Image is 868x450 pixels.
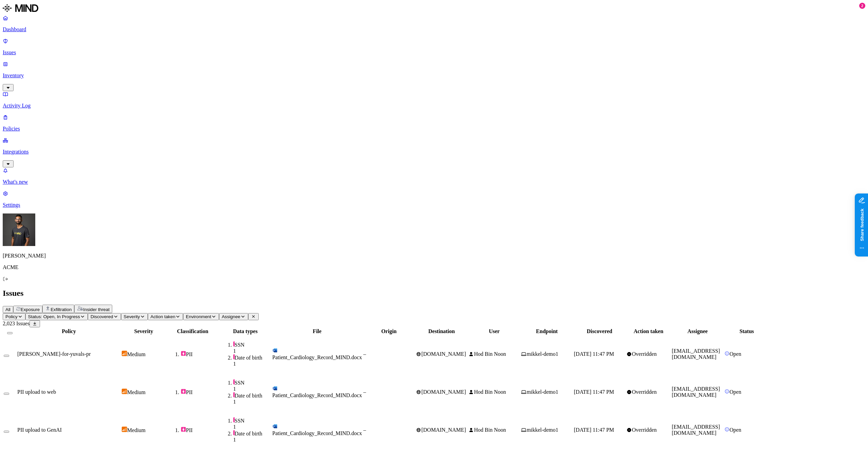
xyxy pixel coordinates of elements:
[421,427,466,433] span: [DOMAIN_NAME]
[527,351,558,357] span: mikkel-demo1
[5,314,18,319] span: Policy
[3,321,29,326] span: 2,023 Issues
[725,328,769,334] div: Status
[233,341,235,347] img: pii-line.svg
[632,351,657,357] span: Overridden
[233,437,271,443] div: 1
[233,361,271,367] div: 1
[672,386,720,398] span: [EMAIL_ADDRESS][DOMAIN_NAME]
[233,424,271,430] div: 1
[3,179,865,185] p: What's new
[28,314,80,319] span: Status: Open, In Progress
[574,389,614,395] span: [DATE] 11:47 PM
[672,328,723,334] div: Assignee
[3,91,865,109] a: Activity Log
[474,351,506,357] span: Hod Bin Noon
[363,389,366,395] span: –
[4,393,9,395] button: Select row
[233,354,271,361] div: Date of birth
[167,328,218,334] div: Classification
[363,351,366,357] span: –
[17,427,62,433] span: PII upload to GenAI
[3,264,865,270] p: ACME
[124,314,140,319] span: Severity
[5,307,11,312] span: All
[859,3,865,9] div: 2
[672,424,720,436] span: [EMAIL_ADDRESS][DOMAIN_NAME]
[233,430,271,437] div: Date of birth
[363,427,366,433] span: –
[233,379,271,386] div: SSN
[3,202,865,208] p: Settings
[122,427,127,432] img: severity-medium.svg
[527,427,558,433] span: mikkel-demo1
[233,430,235,435] img: pii-line.svg
[151,314,175,319] span: Action taken
[672,348,720,360] span: [EMAIL_ADDRESS][DOMAIN_NAME]
[725,389,729,394] img: status-open.svg
[4,355,9,357] button: Select row
[3,3,38,14] img: MIND
[181,351,218,357] div: PII
[233,341,271,348] div: SSN
[474,427,506,433] span: Hod Bin Noon
[3,15,865,33] a: Dashboard
[17,389,56,395] span: PII upload to web
[233,348,271,354] div: 1
[363,328,414,334] div: Origin
[3,289,865,298] h2: Issues
[632,427,657,433] span: Overridden
[122,389,127,394] img: severity-medium.svg
[186,314,211,319] span: Environment
[3,38,865,56] a: Issues
[3,190,865,208] a: Settings
[127,389,145,395] span: Medium
[725,351,729,356] img: status-open.svg
[127,427,145,433] span: Medium
[233,354,235,360] img: pii-line.svg
[574,427,614,433] span: [DATE] 11:47 PM
[233,417,271,424] div: SSN
[17,351,91,357] span: [PERSON_NAME]-for-yuvals-pr
[272,392,362,398] span: Patient_Cardiology_Record_MIND.docx
[729,427,741,433] span: Open
[421,389,466,395] span: [DOMAIN_NAME]
[474,389,506,395] span: Hod Bin Noon
[272,430,362,436] span: Patient_Cardiology_Record_MIND.docx
[83,307,110,312] span: Insider threat
[3,103,865,109] p: Activity Log
[122,328,165,334] div: Severity
[181,389,218,395] div: PII
[272,348,278,353] img: microsoft-word.svg
[729,351,741,357] span: Open
[574,351,614,357] span: [DATE] 11:47 PM
[4,431,9,433] button: Select row
[272,354,362,360] span: Patient_Cardiology_Record_MIND.docx
[233,379,235,385] img: pii-line.svg
[122,351,127,356] img: severity-medium.svg
[521,328,572,334] div: Endpoint
[574,328,625,334] div: Discovered
[3,126,865,132] p: Policies
[233,386,271,392] div: 1
[3,213,35,246] img: Amit Cohen
[181,427,186,432] img: pii.svg
[627,328,670,334] div: Action taken
[222,314,240,319] span: Assignee
[421,351,466,357] span: [DOMAIN_NAME]
[3,149,865,155] p: Integrations
[3,167,865,185] a: What's new
[3,49,865,56] p: Issues
[181,351,186,356] img: pii.svg
[3,137,865,166] a: Integrations
[527,389,558,395] span: mikkel-demo1
[233,392,271,399] div: Date of birth
[725,427,729,432] img: status-open.svg
[272,424,278,429] img: microsoft-word.svg
[3,61,865,90] a: Inventory
[416,328,467,334] div: Destination
[233,417,235,423] img: pii-line.svg
[17,328,120,334] div: Policy
[469,328,520,334] div: User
